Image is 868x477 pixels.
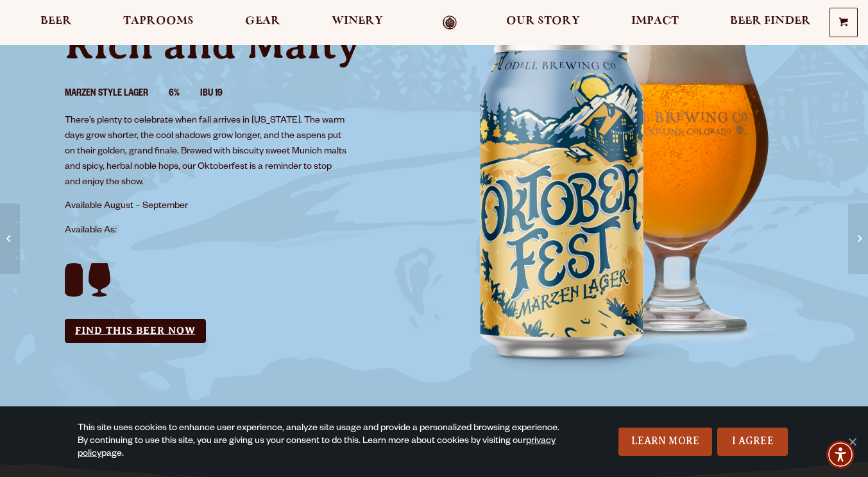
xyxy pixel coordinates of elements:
[730,16,811,26] span: Beer Finder
[65,86,169,103] li: Marzen Style Lager
[200,86,243,103] li: IBU 19
[717,428,788,456] a: I Agree
[65,114,348,191] p: There’s plenty to celebrate when fall arrives in [US_STATE]. The warm days grow shorter, the cool...
[722,15,819,30] a: Beer Finder
[237,15,289,30] a: Gear
[826,440,855,469] div: Accessibility Menu
[332,16,383,26] span: Winery
[115,15,202,30] a: Taprooms
[323,15,391,30] a: Winery
[32,15,80,30] a: Beer
[123,16,194,26] span: Taprooms
[426,15,474,30] a: Odell Home
[245,16,280,26] span: Gear
[65,319,206,343] a: Find this Beer Now
[623,15,687,30] a: Impact
[506,16,580,26] span: Our Story
[618,428,713,456] a: Learn More
[65,24,419,65] p: Rich and Malty
[631,16,679,26] span: Impact
[65,199,348,214] p: Available August – September
[40,16,72,26] span: Beer
[498,15,588,30] a: Our Story
[65,223,419,239] p: Available As:
[78,422,560,461] div: This site uses cookies to enhance user experience, analyze site usage and provide a personalized ...
[78,437,556,460] a: privacy policy
[169,86,200,103] li: 6%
